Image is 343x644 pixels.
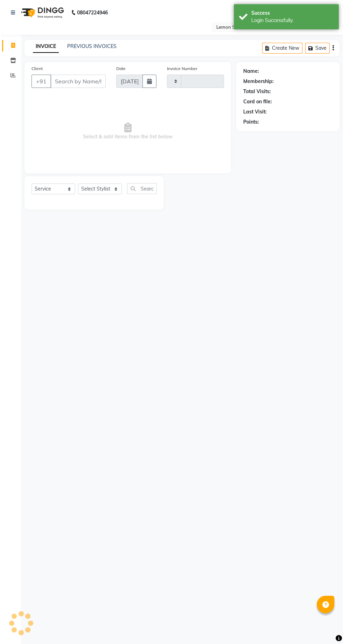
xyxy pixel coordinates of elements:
[262,43,302,54] button: Create New
[31,75,51,88] button: +91
[31,96,224,166] span: Select & add items from the list below
[18,3,66,22] img: logo
[243,98,272,105] div: Card on file:
[167,65,197,72] label: Invoice Number
[243,68,259,75] div: Name:
[67,43,117,49] a: PREVIOUS INVOICES
[31,65,43,72] label: Client
[305,43,330,54] button: Save
[77,3,108,22] b: 08047224946
[50,75,106,88] input: Search by Name/Mobile/Email/Code
[116,65,126,72] label: Date
[251,9,334,17] div: Success
[251,17,334,24] div: Login Successfully.
[243,118,259,126] div: Points:
[33,40,59,53] a: INVOICE
[243,88,271,95] div: Total Visits:
[127,183,157,194] input: Search or Scan
[243,78,274,85] div: Membership:
[243,108,267,116] div: Last Visit:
